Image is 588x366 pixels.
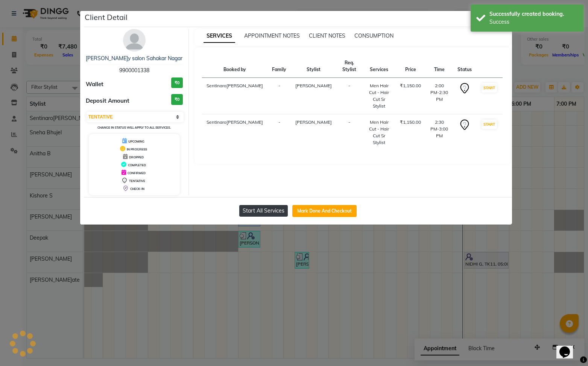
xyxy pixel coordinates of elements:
th: Price [395,55,425,78]
div: ₹1,150.00 [400,119,421,126]
span: Wallet [86,80,103,89]
span: SERVICES [204,29,235,43]
span: [PERSON_NAME] [295,119,332,125]
span: CLIENT NOTES [309,32,345,39]
span: CHECK-IN [130,187,144,191]
th: Time [425,55,453,78]
button: Start All Services [239,205,288,217]
th: Req. Stylist [336,55,363,78]
span: CONSUMPTION [354,32,394,39]
td: Sentinaro[PERSON_NAME] [202,114,267,151]
td: - [336,78,363,114]
td: 2:00 PM-2:30 PM [425,78,453,114]
img: avatar [123,29,146,52]
span: 9900001338 [119,67,149,74]
button: START [482,83,497,93]
h3: ₹0 [171,77,183,88]
span: DROPPED [129,155,144,159]
div: Men Hair Cut - Hair Cut Sr Stylist [367,119,391,146]
th: Status [453,55,476,78]
td: 2:30 PM-3:00 PM [425,114,453,151]
span: Deposit Amount [86,97,129,105]
div: ₹1,150.00 [400,82,421,89]
span: IN PROGRESS [127,147,147,151]
div: Successfully created booking. [489,10,578,18]
td: - [336,114,363,151]
h5: Client Detail [85,12,128,23]
span: APPOINTMENT NOTES [244,32,300,39]
div: Men Hair Cut - Hair Cut Sr Stylist [367,82,391,109]
button: Mark Done And Checkout [292,205,357,217]
td: - [267,114,291,151]
span: UPCOMING [128,140,144,143]
th: Family [267,55,291,78]
span: COMPLETED [128,163,146,167]
th: Services [363,55,396,78]
a: [PERSON_NAME]y salon Sahakar Nagar [86,55,182,62]
th: Booked by [202,55,267,78]
h3: ₹0 [171,94,183,105]
iframe: chat widget [556,336,580,358]
span: TENTATIVE [129,179,145,183]
div: Success [489,18,578,26]
span: [PERSON_NAME] [295,83,332,88]
small: Change in status will apply to all services. [97,126,171,129]
td: - [267,78,291,114]
button: START [482,120,497,129]
td: Sentinaro[PERSON_NAME] [202,78,267,114]
th: Stylist [291,55,336,78]
span: CONFIRMED [128,171,146,175]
